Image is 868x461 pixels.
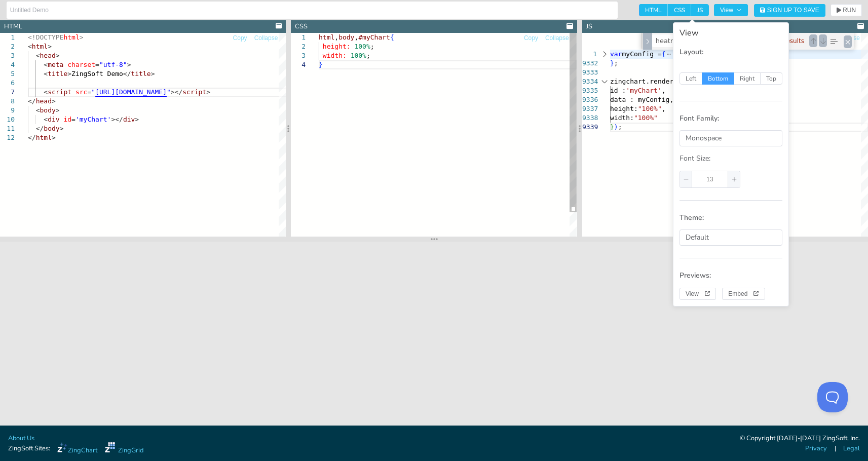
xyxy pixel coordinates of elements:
a: ZingGrid [105,442,143,455]
p: Layout: [680,47,782,57]
span: id [63,116,71,123]
button: Sign Up to Save [754,4,825,17]
p: Theme: [680,213,782,223]
span: ZingSoft Demo [71,70,123,78]
span: | [835,444,836,453]
a: Legal [843,444,860,453]
span: HTML [639,4,668,16]
span: < [44,70,48,78]
span: , [661,105,665,112]
span: script [48,88,71,96]
span: { [390,33,394,41]
span: Collapse [254,35,278,41]
div: CSS [295,22,308,31]
div: 9332 [582,59,597,68]
div: Find in Selection (Alt+L) [828,35,839,47]
span: Collapse [545,35,569,41]
span: height: [610,105,638,112]
button: RUN [831,4,862,16]
span: = [87,88,91,96]
span: data : myConfig, [610,96,673,103]
span: View [686,291,710,297]
span: } [319,61,323,68]
span: meta [48,61,63,68]
span: "100%" [634,114,658,122]
span: ; [366,52,370,59]
span: div [123,116,135,123]
span: head [40,52,55,59]
span: < [44,61,48,68]
button: Embed [722,288,765,300]
div: HTML [4,22,22,31]
div: 2 [291,42,306,51]
span: > [151,70,155,78]
span: { [661,50,665,58]
button: View [680,288,716,300]
span: Bottom [702,72,734,85]
span: > [52,97,56,105]
div: View [673,22,789,306]
div: Click to collapse the range. [598,77,611,86]
span: ></ [111,116,123,123]
span: > [52,134,56,141]
div: 3 [291,51,306,60]
span: CSS [668,4,691,16]
span: title [131,70,151,78]
span: body [338,33,354,41]
span: increase number [728,171,740,187]
span: Sign Up to Save [767,7,819,13]
span: </ [36,125,44,132]
div: 9333 [582,68,597,77]
span: Left [680,72,702,85]
span: decrease number [680,171,692,187]
span: " [167,88,171,96]
span: <!DOCTYPE [28,33,63,41]
span: JS [691,4,709,16]
button: Copy [523,33,539,43]
span: Copy [233,35,247,41]
span: > [135,116,139,123]
span: html [319,33,334,41]
span: zingchart.render [610,78,673,85]
div: 1 [582,50,597,59]
span: = [71,116,76,123]
button: View [714,4,748,16]
span: html [32,43,48,50]
div: Close (Escape) [844,35,852,48]
p: Font Family: [680,113,782,124]
span: "100%" [637,105,661,112]
button: Copy [233,33,248,43]
span: html [63,33,79,41]
span: html [36,134,52,141]
div: 1 [291,33,306,42]
span: " [91,88,95,96]
span: ></ [171,88,182,96]
span: body [44,125,59,132]
span: #myChart [359,33,391,41]
div: 4 [291,60,306,69]
span: > [80,33,84,41]
span: View [720,7,742,13]
span: < [28,43,32,50]
button: Collapse [545,33,570,43]
span: title [48,70,67,78]
span: head [36,97,52,105]
div: 9335 [582,86,597,95]
span: myConfig = [622,50,661,58]
span: = [95,61,99,68]
div: View [680,29,782,37]
span: ) [614,123,618,131]
span: < [36,52,40,59]
span: > [60,125,64,132]
span: , [335,33,339,41]
div: 9338 [582,113,597,123]
span: charset [67,61,95,68]
button: Collapse [254,33,279,43]
span: </ [28,134,36,141]
div: Click to expand the range. [598,50,611,59]
span: id : [610,87,626,94]
span: } [610,123,614,131]
span: > [206,88,210,96]
span: < [44,88,48,96]
span: 100% [355,43,370,50]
